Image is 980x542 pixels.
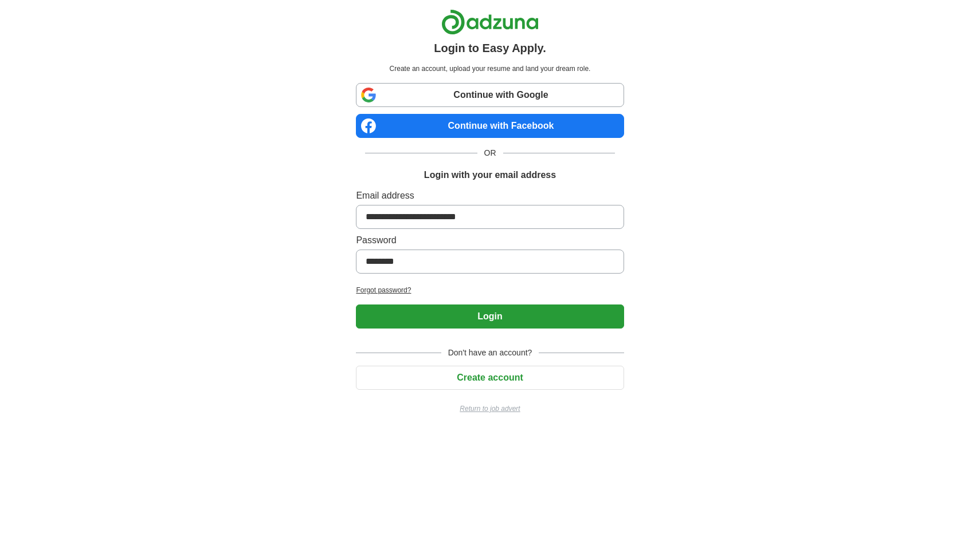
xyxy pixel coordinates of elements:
a: Create account [356,373,624,382]
p: Create an account, upload your resume and land your dream role. [358,64,621,74]
h1: Login to Easy Apply. [434,39,546,57]
span: Don't have an account? [441,347,539,359]
h1: Login with your email address [424,168,556,182]
label: Email address [356,189,624,203]
a: Continue with Google [356,83,624,107]
img: Adzuna logo [441,9,539,35]
span: OR [477,147,503,159]
label: Password [356,234,624,247]
a: Continue with Facebook [356,114,624,138]
a: Forgot password? [356,285,624,295]
button: Login [356,304,624,329]
a: Return to job advert [356,403,624,414]
button: Create account [356,366,624,390]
